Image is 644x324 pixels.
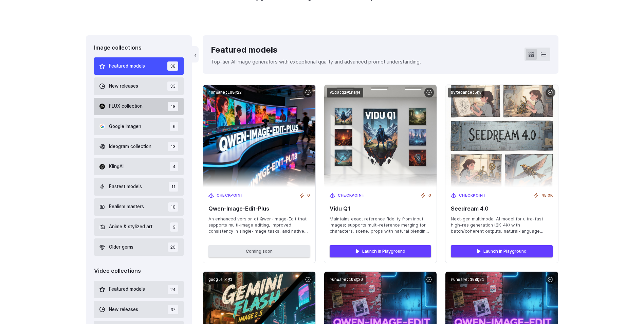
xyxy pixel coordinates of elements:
[94,178,184,195] button: Fastest models 11
[94,43,184,52] div: Image collections
[109,123,141,130] span: Google Imagen
[330,216,431,234] span: Maintains exact reference fidelity from input images; supports multi‑reference merging for charac...
[94,138,184,155] button: Ideogram collection 13
[208,205,310,212] span: Qwen-Image-Edit-Plus
[541,193,553,199] span: 45.0K
[109,203,144,211] span: Realism masters
[167,61,178,71] span: 38
[94,301,184,318] button: New releases 37
[109,62,145,70] span: Featured models
[94,77,184,95] button: New releases 33
[168,142,178,151] span: 13
[94,218,184,236] button: Anime & stylized art 9
[109,223,152,231] span: Anime & stylized art
[109,306,138,313] span: New releases
[451,245,552,257] a: Launch in Playground
[206,88,244,97] code: runware:108@22
[451,205,552,212] span: Seedream 4.0
[169,182,178,191] span: 11
[168,102,178,111] span: 18
[168,202,178,212] span: 18
[445,85,558,187] img: Seedream 4.0
[94,118,184,135] button: Google Imagen 6
[307,193,310,199] span: 0
[94,98,184,115] button: FLUX collection 18
[109,286,145,293] span: Featured models
[94,57,184,75] button: Featured models 38
[167,82,178,91] span: 33
[327,274,366,284] code: runware:108@20
[109,143,151,150] span: Ideogram collection
[428,193,431,199] span: 0
[208,216,310,234] span: An enhanced version of Qwen-Image-Edit that supports multi-image editing, improved consistency in...
[324,85,437,187] img: Vidu Q1
[448,88,484,97] code: bytedance:5@0
[451,216,552,234] span: Next-gen multimodal AI model for ultra-fast high-res generation (2K–4K) with batch/coherent outpu...
[94,238,184,256] button: Older gems 20
[203,85,315,187] img: Qwen-Image-Edit-Plus
[94,198,184,216] button: Realism masters 18
[94,267,184,275] div: Video collections
[170,162,178,171] span: 4
[208,245,310,257] button: Coming soon
[109,244,133,251] span: Older gems
[168,305,178,314] span: 37
[448,274,487,284] code: runware:108@21
[109,163,124,170] span: KlingAI
[192,46,199,62] button: ‹
[109,103,143,110] span: FLUX collection
[338,193,365,199] span: Checkpoint
[327,88,363,97] code: vidu:q1@image
[211,58,421,66] p: Top-tier AI image generators with exceptional quality and advanced prompt understanding.
[168,242,178,252] span: 20
[94,158,184,175] button: KlingAI 4
[168,285,178,294] span: 24
[330,245,431,257] a: Launch in Playground
[217,193,244,199] span: Checkpoint
[211,43,421,56] div: Featured models
[459,193,486,199] span: Checkpoint
[109,183,142,191] span: Fastest models
[109,83,138,90] span: New releases
[206,274,235,284] code: google:4@1
[170,122,178,131] span: 6
[170,222,178,232] span: 9
[94,281,184,298] button: Featured models 24
[330,205,431,212] span: Vidu Q1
